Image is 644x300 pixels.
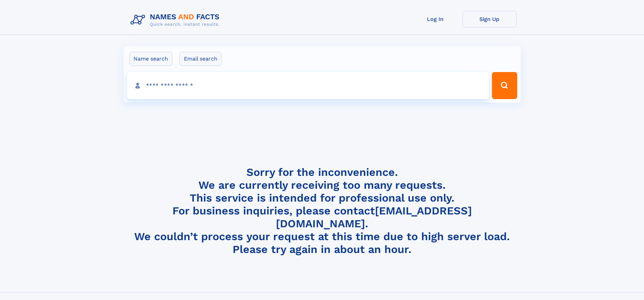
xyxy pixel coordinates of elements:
[180,52,222,66] label: Email search
[492,72,517,99] button: Search Button
[127,72,489,99] input: search input
[128,11,225,29] img: Logo Names and Facts
[128,166,517,256] h4: Sorry for the inconvenience. We are currently receiving too many requests. This service is intend...
[276,204,472,230] a: [EMAIL_ADDRESS][DOMAIN_NAME]
[408,11,462,27] a: Log In
[462,11,517,27] a: Sign Up
[129,52,172,66] label: Name search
